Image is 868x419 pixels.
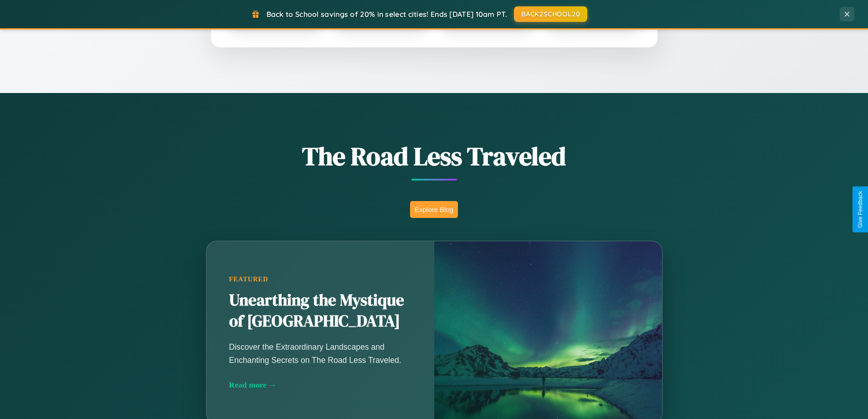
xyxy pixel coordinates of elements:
[514,6,587,22] button: BACK2SCHOOL20
[229,290,411,332] h2: Unearthing the Mystique of [GEOGRAPHIC_DATA]
[410,201,458,218] button: Explore Blog
[267,10,507,19] span: Back to School savings of 20% in select cities! Ends [DATE] 10am PT.
[229,341,411,366] p: Discover the Extraordinary Landscapes and Enchanting Secrets on The Road Less Traveled.
[857,191,863,228] div: Give Feedback
[229,380,411,390] div: Read more →
[229,275,411,283] div: Featured
[161,139,708,174] h1: The Road Less Traveled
